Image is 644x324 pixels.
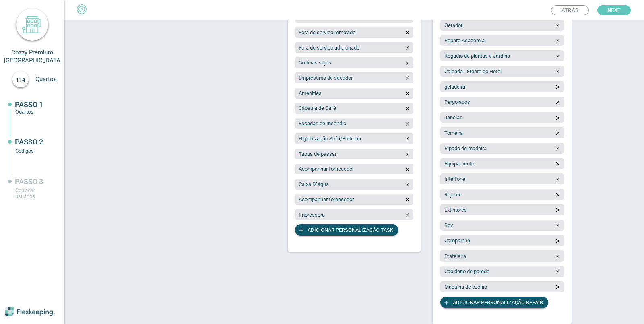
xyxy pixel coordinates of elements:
[299,196,354,202] span: Acompanhar fornecedor
[444,37,485,43] span: Reparo Academia
[308,224,393,236] span: Adicionar personalização task
[440,297,548,308] button: Adicionar personalização repair
[444,192,462,198] span: Rejunte
[444,268,489,274] span: Cabiderio de parede
[299,60,331,66] span: Cortinas sujas
[444,84,465,90] span: geladeira
[444,284,487,290] span: Maquina de ozonio
[444,114,462,120] span: Janelas
[453,297,543,308] span: Adicionar personalização repair
[444,68,502,74] span: Calçada - Frente do Hotel
[607,5,621,15] span: Next
[444,53,510,59] span: Regadio de plantas e Jardins
[299,212,325,218] span: Impressora
[295,224,398,236] button: Adicionar personalização task
[299,151,336,157] span: Tábua de passar
[444,176,465,182] span: Interfone
[444,99,470,105] span: Pergolados
[15,109,52,115] div: Quartos
[444,22,462,28] span: Gerador
[597,5,631,15] button: Next
[35,76,64,83] span: Quartos
[299,166,354,172] span: Acompanhar fornecedor
[299,181,329,187] span: Caixa D´água
[299,75,353,81] span: Empréstimo de secador
[15,138,43,146] span: PASSO 2
[15,100,43,109] span: PASSO 1
[551,5,589,15] button: Atrás
[15,177,43,186] span: PASSO 3
[12,71,29,87] div: 114
[299,120,346,126] span: Escadas de Incêndio
[15,148,52,154] div: Códigos
[561,6,578,15] span: Atrás
[444,145,487,151] span: Ripado de madeira
[15,187,52,199] div: Convidar usuários
[444,237,470,244] span: Campainha
[299,136,361,142] span: Higienização Sofá/Poltrona
[4,49,62,64] span: Cozzy Premium [GEOGRAPHIC_DATA]
[444,130,463,136] span: Torneira
[444,253,466,259] span: Prateleira
[444,161,474,167] span: Equipamento
[299,45,359,51] span: Fora de serviço adicionado
[444,207,467,213] span: Extintores
[299,90,322,96] span: Amenities
[299,29,355,35] span: Fora de serviço removido
[299,105,336,111] span: Cápsula de Café
[444,222,453,228] span: Box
